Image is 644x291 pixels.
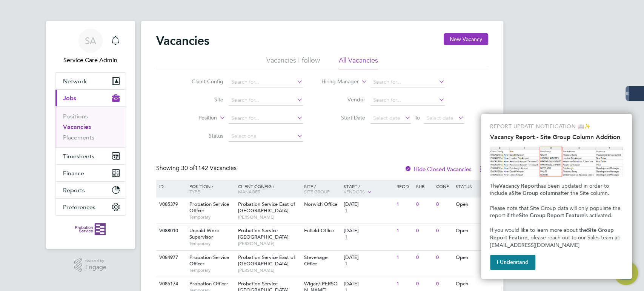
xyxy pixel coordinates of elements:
[454,224,487,238] div: Open
[344,228,393,234] div: [DATE]
[85,258,106,264] span: Powered by
[229,131,303,142] input: Select one
[344,234,349,240] span: 1
[344,281,393,287] div: [DATE]
[63,153,94,160] span: Timesheets
[395,277,414,291] div: 1
[512,190,558,196] strong: Site Group column
[236,180,302,198] div: Client Config /
[344,254,393,261] div: [DATE]
[180,78,223,85] label: Client Config
[156,164,238,172] div: Showing
[180,132,223,139] label: Status
[584,212,613,219] span: is activated.
[454,251,487,265] div: Open
[412,113,422,123] span: To
[238,267,300,273] span: [PERSON_NAME]
[344,201,393,208] div: [DATE]
[157,198,184,211] div: V085379
[304,188,330,195] span: Site Group
[434,198,454,211] div: 0
[373,115,400,121] span: Select date
[344,208,349,214] span: 1
[174,114,217,122] label: Position
[444,33,488,45] button: New Vacancy
[238,227,289,240] span: Probation Service [GEOGRAPHIC_DATA]
[344,188,365,195] span: Vendors
[414,180,434,193] div: Sub
[63,95,76,102] span: Jobs
[75,223,106,235] img: probationservice-logo-retina.png
[414,251,434,265] div: 0
[490,255,535,270] button: I Understand
[63,204,95,211] span: Preferences
[157,251,184,265] div: V084977
[55,56,126,65] span: Service Care Admin
[395,180,414,193] div: Reqd
[189,254,229,267] span: Probation Service Officer
[481,114,632,279] div: Vacancy Report - Site Group Column Addition
[370,95,445,106] input: Search for...
[229,113,303,124] input: Search for...
[370,77,445,87] input: Search for...
[157,277,184,291] div: V085174
[454,180,487,193] div: Status
[426,115,453,121] span: Select date
[189,214,234,220] span: Temporary
[183,180,236,198] div: Position /
[304,227,334,234] span: Enfield Office
[238,214,300,220] span: [PERSON_NAME]
[238,201,295,214] span: Probation Service East of [GEOGRAPHIC_DATA]
[63,134,94,141] a: Placements
[189,227,219,240] span: Unpaid Work Supervisor
[85,264,106,271] span: Engage
[189,280,228,287] span: Probation Officer
[490,123,623,130] p: REPORT UPDATE NOTIFICATION 📖✨
[434,251,454,265] div: 0
[414,198,434,211] div: 0
[238,254,295,267] span: Probation Service East of [GEOGRAPHIC_DATA]
[414,224,434,238] div: 0
[499,183,538,189] strong: Vacancy Report
[229,95,303,106] input: Search for...
[63,170,84,177] span: Finance
[55,223,126,235] a: Go to home page
[181,164,237,172] span: 1142 Vacancies
[322,114,365,121] label: Start Date
[63,187,85,194] span: Reports
[180,96,223,103] label: Site
[189,267,234,273] span: Temporary
[189,240,234,247] span: Temporary
[558,190,609,196] span: after the Site column.
[434,180,454,193] div: Conf
[157,224,184,238] div: V088010
[156,33,209,48] h2: Vacancies
[304,201,337,207] span: Norwich Office
[490,234,622,248] span: , please reach out to our Sales team at: [EMAIL_ADDRESS][DOMAIN_NAME]
[454,277,487,291] div: Open
[395,198,414,211] div: 1
[229,77,303,87] input: Search for...
[490,147,623,176] img: Site Group Column in Vacancy Report
[315,78,359,86] label: Hiring Manager
[490,183,499,189] span: The
[304,254,327,267] span: Stevenage Office
[342,180,395,199] div: Start /
[490,227,615,241] strong: Site Group Report Feature
[490,205,622,219] span: Please note that Site Group data will only populate the report if the
[404,165,472,173] label: Hide Closed Vacancies
[238,240,300,247] span: [PERSON_NAME]
[302,180,342,198] div: Site /
[490,183,610,197] span: has been updated in order to include a
[454,198,487,211] div: Open
[414,277,434,291] div: 0
[55,29,126,65] a: Go to account details
[63,78,87,85] span: Network
[238,188,260,195] span: Manager
[63,113,88,120] a: Positions
[490,133,623,141] h2: Vacancy Report - Site Group Column Addition
[189,201,229,214] span: Probation Service Officer
[189,188,200,195] span: Type
[181,164,195,172] span: 30 of
[85,36,96,46] span: SA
